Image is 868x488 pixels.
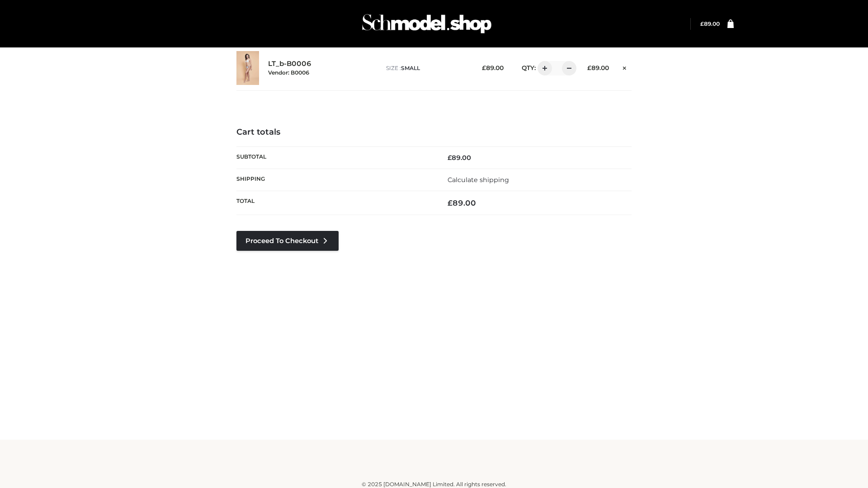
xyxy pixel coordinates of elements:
a: Proceed to Checkout [236,231,339,251]
span: £ [448,198,453,207]
bdi: 89.00 [448,154,471,162]
div: QTY: [513,61,573,75]
a: Calculate shipping [448,176,509,184]
bdi: 89.00 [482,64,504,71]
th: Subtotal [236,146,434,169]
bdi: 89.00 [587,64,609,71]
bdi: 89.00 [448,198,476,207]
a: LT_b-B0006 [268,60,311,68]
a: Remove this item [618,61,632,73]
span: £ [482,64,486,71]
span: £ [448,154,452,162]
span: SMALL [401,65,420,71]
h4: Cart totals [236,127,632,137]
th: Total [236,191,434,215]
p: size : [386,64,468,72]
small: Vendor: B0006 [268,69,309,76]
span: £ [700,20,704,27]
th: Shipping [236,169,434,191]
img: Schmodel Admin 964 [359,6,495,42]
a: £89.00 [700,20,720,27]
img: LT_b-B0006 - SMALL [236,51,259,85]
bdi: 89.00 [700,20,720,27]
span: £ [587,64,591,71]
